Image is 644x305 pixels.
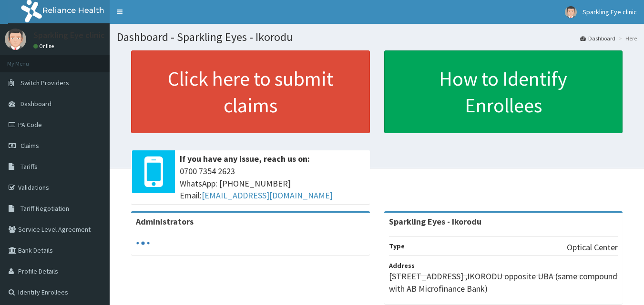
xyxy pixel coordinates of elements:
[389,270,618,295] p: [STREET_ADDRESS] ,IKORODU opposite UBA (same compound with AB Microfinance Bank)
[180,165,365,202] span: 0700 7354 2623 WhatsApp: [PHONE_NUMBER] Email:
[33,43,56,49] a: Online
[20,204,69,213] span: Tariff Negotiation
[389,261,415,270] b: Address
[565,6,577,18] img: User Image
[180,153,310,164] b: If you have any issue, reach us on:
[20,141,39,150] span: Claims
[20,79,69,87] span: Switch Providers
[20,99,51,108] span: Dashboard
[117,31,637,43] h1: Dashboard - Sparkling Eyes - Ikorodu
[580,34,615,42] a: Dashboard
[202,190,333,201] a: [EMAIL_ADDRESS][DOMAIN_NAME]
[5,29,26,50] img: User Image
[616,34,637,42] li: Here
[136,236,150,250] svg: audio-loading
[389,216,481,227] strong: Sparkling Eyes - Ikorodu
[20,162,38,171] span: Tariffs
[384,50,623,133] a: How to Identify Enrollees
[131,50,370,133] a: Click here to submit claims
[136,216,194,227] b: Administrators
[33,31,105,39] p: Sparkling Eye clinic
[389,242,405,250] b: Type
[583,8,637,16] span: Sparkling Eye clinic
[567,241,618,254] p: Optical Center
